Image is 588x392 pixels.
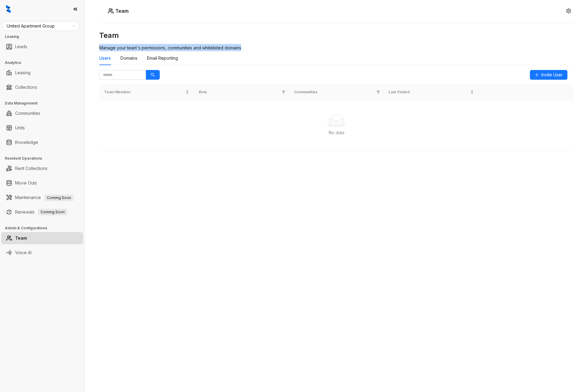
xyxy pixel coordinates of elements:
[376,90,380,94] span: filter
[151,73,155,77] span: search
[7,22,75,31] span: United Apartment Group
[5,60,84,65] h3: Analytics
[1,107,83,119] li: Communities
[99,55,111,61] div: Users
[108,8,114,14] img: Users
[5,101,84,106] h3: Data Management
[294,89,374,95] span: Communities
[120,55,137,61] div: Domains
[104,89,184,95] span: Team Member
[1,81,83,93] li: Collections
[44,194,74,201] span: Coming Soon
[1,206,83,218] li: Renewals
[375,88,381,96] span: filter
[541,71,563,78] span: Invite User
[5,156,84,161] h3: Resident Operations
[1,177,83,189] li: Move Outs
[384,84,478,100] th: Last Visited
[15,136,38,148] a: Knowledge
[15,206,67,218] a: RenewalsComing Soon
[1,162,83,174] li: Rent Collections
[15,247,31,259] a: Voice AI
[1,67,83,79] li: Leasing
[15,232,27,244] a: Team
[194,84,289,100] th: Role
[38,209,67,215] span: Coming Soon
[99,31,573,40] h3: Team
[535,73,539,77] span: plus
[530,70,567,80] button: Invite User
[15,107,40,119] a: Communities
[1,191,83,204] li: Maintenance
[114,7,129,15] h5: Team
[5,34,84,39] h3: Leasing
[282,90,285,94] span: filter
[6,5,11,13] img: logo
[15,81,37,93] a: Collections
[147,55,178,61] div: Email Reporting
[107,129,566,136] div: No data
[1,232,83,244] li: Team
[281,88,287,96] span: filter
[15,122,25,134] a: Units
[15,177,37,189] a: Move Outs
[15,67,31,79] a: Leasing
[1,136,83,148] li: Knowledge
[99,84,194,100] th: Team Member
[199,89,279,95] span: Role
[1,122,83,134] li: Units
[5,225,84,231] h3: Admin & Configurations
[15,162,48,174] a: Rent Collections
[389,89,469,95] span: Last Visited
[15,41,27,53] a: Leads
[99,45,241,50] span: Manage your team's permissions, communities and whitelisted domains
[566,8,571,13] span: setting
[1,41,83,53] li: Leads
[1,247,83,259] li: Voice AI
